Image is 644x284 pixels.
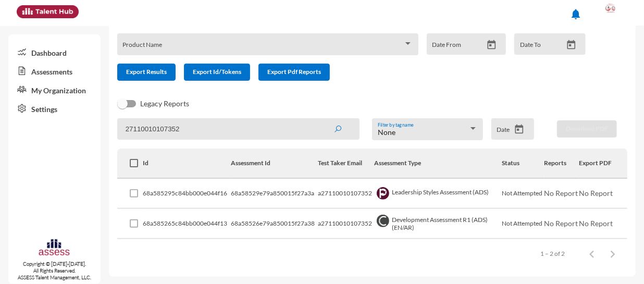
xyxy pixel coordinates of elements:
button: Export Pdf Reports [258,64,330,81]
a: Dashboard [8,43,101,61]
a: Assessments [8,61,101,80]
input: Search by name, token, assessment type, etc. [117,118,360,140]
th: Assessment Type [374,149,502,179]
span: Export Pdf Reports [267,68,321,76]
span: No Report [544,219,578,228]
span: Export Id/Tokens [193,68,241,76]
td: Leadership Styles Assessment (ADS) [374,179,502,209]
a: Settings [8,99,101,118]
td: a27110010107352 [318,179,374,209]
td: a27110010107352 [318,209,374,239]
td: 68a585295c84bb000e044f16 [143,179,231,209]
span: No Report [579,189,613,197]
div: 1 – 2 of 2 [540,250,565,257]
th: Test Taker Email [318,149,374,179]
button: Export Results [117,64,176,81]
span: Download PDF [566,125,608,132]
span: Legacy Reports [140,97,189,110]
span: No Report [579,219,613,228]
a: My Organization [8,80,101,99]
button: Open calendar [482,40,501,51]
button: Next page [602,243,623,264]
mat-icon: notifications [569,8,582,20]
button: Download PDF [557,120,617,138]
button: Open calendar [562,40,580,51]
td: Not Attempted [502,209,544,239]
p: Copyright © [DATE]-[DATE]. All Rights Reserved. ASSESS Talent Management, LLC. [8,261,101,281]
span: None [378,128,395,137]
td: Development Assessment R1 (ADS) (EN/AR) [374,209,502,239]
th: Reports [544,149,579,179]
th: Assessment Id [231,149,318,179]
button: Export Id/Tokens [184,64,250,81]
td: 68a585265c84bb000e044f13 [143,209,231,239]
span: No Report [544,189,578,197]
button: Previous page [581,243,602,264]
img: assesscompany-logo.png [38,238,70,258]
mat-paginator: Select page [117,239,627,268]
td: Not Attempted [502,179,544,209]
th: Status [502,149,544,179]
th: Id [143,149,231,179]
span: Export Results [126,68,167,76]
button: Open calendar [510,124,528,135]
td: 68a58526e79a850015f27a38 [231,209,318,239]
td: 68a58529e79a850015f27a3a [231,179,318,209]
th: Export PDF [579,149,628,179]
